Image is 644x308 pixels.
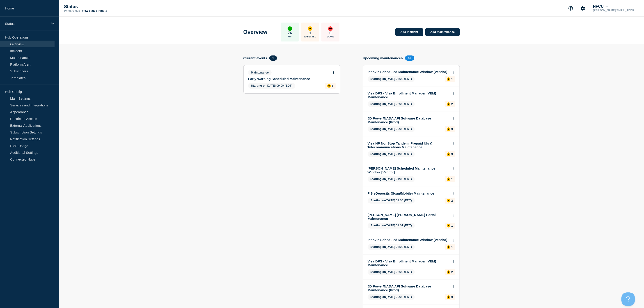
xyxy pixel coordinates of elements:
[371,177,386,181] span: Starting on
[368,238,449,242] a: Innovis Scheduled Maintenance Window [Vendor]
[368,294,415,300] span: [DATE] 00:00 (EDT)
[64,9,80,12] p: Primary Hub
[248,70,272,75] span: Maintenance
[368,101,415,107] span: [DATE] 22:00 (EDT)
[447,224,450,228] div: affected
[447,152,450,156] div: affected
[368,269,415,275] span: [DATE] 22:00 (EDT)
[368,141,449,149] a: Visa HP NonStop Tandem, Prepaid UIs & Telecommunications Maintenance
[288,26,292,31] div: up
[64,4,154,9] p: Status
[332,84,333,87] p: 1
[371,152,386,156] span: Starting on
[308,26,312,31] div: affected
[327,35,334,38] p: Down
[592,4,609,9] button: NFCU
[368,76,415,82] span: [DATE] 03:00 (EDT)
[451,245,453,249] p: 1
[368,191,449,195] a: FIS eDeposits (Scan/Mobile) Maintenance
[371,102,386,106] span: Starting on
[447,77,450,81] div: affected
[451,224,453,227] p: 1
[330,31,332,35] p: 0
[451,102,453,106] p: 2
[368,176,415,182] span: [DATE] 01:00 (EDT)
[371,270,386,274] span: Starting on
[248,77,330,81] a: Early Warning Scheduled Maintenance
[368,223,415,229] span: [DATE] 01:01 (EDT)
[371,295,386,299] span: Starting on
[288,35,291,38] p: Up
[368,284,449,292] a: JD Power/NADA API Software Database Maintenance (Prod)
[451,199,453,202] p: 2
[5,22,48,25] p: Status
[578,4,588,13] button: Account settings
[368,198,415,204] span: [DATE] 01:00 (EDT)
[368,151,415,157] span: [DATE] 01:00 (EDT)
[371,224,386,227] span: Starting on
[451,77,453,81] p: 1
[371,127,386,131] span: Starting on
[451,127,453,131] p: 3
[566,4,575,13] button: Support
[447,295,450,299] div: affected
[288,31,292,35] p: 76
[243,56,267,60] h4: Current events
[368,91,449,99] a: Visa DPS - Visa Enrollment Manager (VEM) Maintenance
[368,166,449,174] a: [PERSON_NAME] Scheduled Maintenance Window [Vendor]
[371,199,386,202] span: Starting on
[327,84,331,88] div: affected
[368,116,449,124] a: JD Power/NADA API Software Database Maintenance (Prod)
[405,55,414,61] span: 67
[328,26,333,31] div: down
[368,126,415,132] span: [DATE] 00:00 (EDT)
[395,28,423,36] a: Add incident
[592,9,639,12] p: [PERSON_NAME][EMAIL_ADDRESS][DOMAIN_NAME]
[447,199,450,202] div: affected
[371,245,386,248] span: Starting on
[451,152,453,156] p: 3
[447,177,450,181] div: affected
[243,29,268,35] h1: Overview
[447,245,450,249] div: affected
[368,244,415,250] span: [DATE] 03:00 (EDT)
[248,83,296,89] span: [DATE] 09:00 (EDT)
[363,56,403,60] h4: Upcoming maintenances
[304,35,316,38] p: Affected
[621,292,635,306] iframe: Help Scout Beacon - Open
[309,31,311,35] p: 1
[425,28,460,36] a: Add maintenance
[82,9,107,12] a: View Status Page
[451,177,453,181] p: 1
[269,55,277,61] span: 1
[447,127,450,131] div: affected
[368,70,449,74] a: Innovis Scheduled Maintenance Window [Vendor]
[368,213,449,221] a: [PERSON_NAME] [PERSON_NAME] Portal Maintenance
[451,295,453,299] p: 3
[368,259,449,267] a: Visa DPS - Visa Enrollment Manager (VEM) Maintenance
[251,84,267,87] span: Starting on
[371,77,386,80] span: Starting on
[451,270,453,274] p: 2
[447,270,450,274] div: affected
[447,102,450,106] div: affected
